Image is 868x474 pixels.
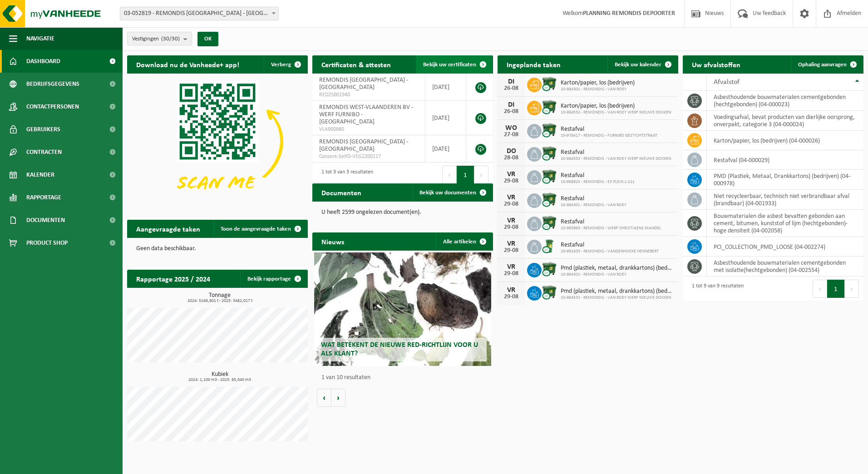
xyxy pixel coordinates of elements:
[502,240,520,247] div: VR
[615,62,661,68] span: Bekijk uw kalender
[542,99,557,115] img: WB-1100-CU
[542,215,557,231] img: WB-1100-CU
[120,7,278,20] span: 03-052819 - REMONDIS WEST-VLAANDEREN - OOSTENDE
[127,220,209,237] h2: Aangevraagde taken
[416,55,492,74] a: Bekijk uw certificaten
[561,179,635,185] span: 10-968925 - REMONDIS - E3 PLEIN 1-211
[798,62,847,68] span: Ophaling aanvragen
[412,183,492,202] a: Bekijk uw documenten
[791,55,863,74] a: Ophaling aanvragen
[542,169,557,184] img: WB-1100-CU
[442,166,457,184] button: Previous
[542,123,557,138] img: WB-1100-CU
[331,389,345,407] button: Volgende
[542,285,557,300] img: WB-1100-CU
[240,270,307,288] a: Bekijk rapportage
[127,32,192,45] button: Vestigingen(30/30)
[127,74,308,209] img: Download de VHEPlus App
[502,132,520,138] div: 27-08
[502,217,520,224] div: VR
[319,153,418,160] span: Consent-SelfD-VEG2200117
[425,101,466,135] td: [DATE]
[419,190,476,196] span: Bekijk uw documenten
[26,73,79,95] span: Bedrijfsgegevens
[845,280,859,298] button: Next
[26,232,68,254] span: Product Shop
[707,257,863,276] td: asbesthoudende bouwmaterialen cementgebonden met isolatie(hechtgebonden) (04-002554)
[502,294,520,300] div: 29-08
[502,155,520,161] div: 28-08
[502,101,520,109] div: DI
[26,141,62,163] span: Contracten
[827,280,845,298] button: 1
[502,286,520,294] div: VR
[561,288,674,295] span: Pmd (plastiek, metaal, drankkartons) (bedrijven)
[561,295,674,301] span: 10-984532 - REMONDIS - VAN ROEY WERF NIEUWE DOKKEN
[561,79,635,87] span: Karton/papier, los (bedrijven)
[26,118,60,141] span: Gebruikers
[561,202,626,208] span: 10-984301 - REMONDIS - VAN ROEY
[561,249,659,254] span: 10-991835 - REMONDIS - VANDENHOEKE HENNEBERT
[707,131,863,150] td: karton/papier, los (bedrijven) (04-000026)
[561,226,661,231] span: 10-985965 - REMONDIS - WERF CHRISTIAENS MANDEL
[436,232,492,251] a: Alle artikelen
[264,55,307,74] button: Verberg
[425,135,466,163] td: [DATE]
[26,209,65,232] span: Documenten
[312,183,370,201] h2: Documenten
[542,76,557,92] img: WB-1100-CU
[26,27,54,50] span: Navigatie
[561,272,674,277] span: 10-984301 - REMONDIS - VAN ROEY
[502,171,520,178] div: VR
[502,224,520,231] div: 29-08
[607,55,677,74] a: Bekijk uw kalender
[127,55,248,73] h2: Download nu de Vanheede+ app!
[561,103,671,110] span: Karton/papier, los (bedrijven)
[502,201,520,207] div: 29-08
[132,378,308,382] span: 2024: 1,100 m3 - 2025: 85,040 m3
[502,247,520,254] div: 29-08
[317,165,373,185] div: 1 tot 3 van 3 resultaten
[502,78,520,85] div: DI
[319,91,418,99] span: RED25001940
[542,262,557,277] img: WB-1100-CU
[707,111,863,131] td: voedingsafval, bevat producten van dierlijke oorsprong, onverpakt, categorie 3 (04-000024)
[457,166,474,184] button: 1
[317,389,331,407] button: Vorige
[542,146,557,161] img: WB-1100-CU
[502,178,520,184] div: 29-08
[707,190,863,210] td: niet recycleerbaar, technisch niet verbrandbaar afval (brandbaar) (04-001933)
[498,55,570,73] h2: Ingeplande taken
[561,242,659,249] span: Restafval
[502,148,520,155] div: DO
[161,36,180,42] count: (30/30)
[425,74,466,101] td: [DATE]
[312,55,400,73] h2: Certificaten & attesten
[707,91,863,111] td: asbesthoudende bouwmaterialen cementgebonden (hechtgebonden) (04-000023)
[707,210,863,237] td: bouwmaterialen die asbest bevatten gebonden aan cement, bitumen, kunststof of lijm (hechtgebonden...
[561,87,635,92] span: 10-984301 - REMONDIS - VAN ROEY
[319,126,418,133] span: VLA900880
[502,109,520,115] div: 26-08
[26,95,79,118] span: Contactpersonen
[502,271,520,277] div: 29-08
[423,62,476,68] span: Bekijk uw certificaten
[687,279,744,299] div: 1 tot 9 van 9 resultaten
[321,341,478,357] span: Wat betekent de nieuwe RED-richtlijn voor u als klant?
[197,32,218,46] button: OK
[561,110,671,115] span: 10-984532 - REMONDIS - VAN ROEY WERF NIEUWE DOKKEN
[136,246,299,252] p: Geen data beschikbaar.
[561,172,635,179] span: Restafval
[319,138,408,153] span: REMONDIS [GEOGRAPHIC_DATA] - [GEOGRAPHIC_DATA]
[561,149,671,156] span: Restafval
[561,156,671,162] span: 10-984532 - REMONDIS - VAN ROEY WERF NIEUWE DOKKEN
[813,280,827,298] button: Previous
[683,55,750,73] h2: Uw afvalstoffen
[314,252,491,366] a: Wat betekent de nieuwe RED-richtlijn voor u als klant?
[213,220,307,238] a: Toon de aangevraagde taken
[132,299,308,303] span: 2024: 5166,801 t - 2025: 3482,017 t
[132,292,308,303] h3: Tonnage
[502,85,520,92] div: 26-08
[221,226,291,232] span: Toon de aangevraagde taken
[127,270,219,287] h2: Rapportage 2025 / 2024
